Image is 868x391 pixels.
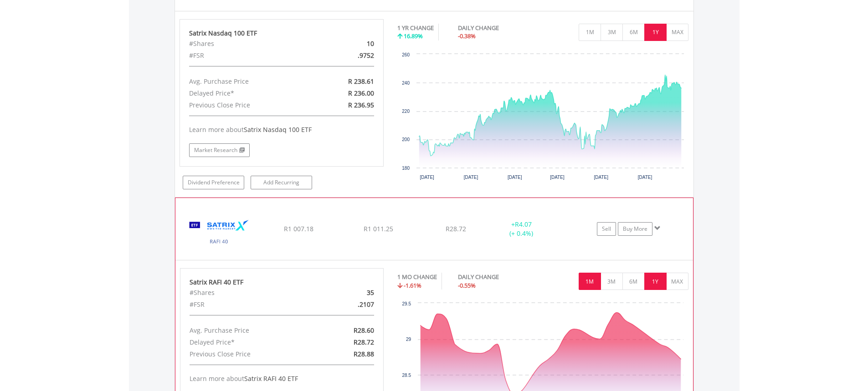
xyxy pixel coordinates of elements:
div: #FSR [182,50,315,61]
a: Market Research [189,143,250,157]
span: R1 007.18 [284,224,313,233]
div: 10 [314,38,380,50]
div: + (+ 0.4%) [487,220,555,238]
text: 260 [402,52,410,57]
a: Dividend Preference [183,176,244,189]
div: .9752 [314,50,380,61]
div: Avg. Purchase Price [182,76,315,87]
div: Previous Close Price [183,348,315,360]
img: EQU.ZA.STXRAF.png [180,209,258,258]
div: Satrix RAFI 40 ETF [190,278,375,287]
button: 6M [622,273,645,290]
div: .2107 [315,299,381,310]
text: 200 [402,137,410,142]
button: 1Y [644,24,667,41]
text: 240 [402,81,410,86]
text: 29.5 [402,301,411,306]
text: 180 [402,166,410,171]
text: [DATE] [638,175,652,180]
span: R 238.61 [348,77,374,86]
div: Learn more about [189,125,374,134]
span: R1 011.25 [364,224,393,233]
button: 3M [601,273,623,290]
span: 16.89% [404,32,423,40]
div: DAILY CHANGE [458,273,531,281]
span: Satrix RAFI 40 ETF [244,374,298,383]
text: [DATE] [594,175,608,180]
text: 220 [402,109,410,114]
div: #Shares [183,287,315,299]
span: R28.72 [446,224,466,233]
span: R 236.95 [348,101,374,109]
a: Add Recurring [251,176,312,189]
div: #Shares [182,38,315,50]
a: Sell [597,222,616,236]
div: Previous Close Price [182,99,315,111]
div: 1 YR CHANGE [397,24,434,32]
div: 35 [315,287,381,299]
div: DAILY CHANGE [458,24,531,32]
button: 1Y [644,273,667,290]
a: Buy More [618,222,652,236]
button: 3M [601,24,623,41]
button: 1M [579,273,601,290]
span: R4.07 [515,220,532,229]
div: Delayed Price* [183,336,315,348]
span: R 236.00 [348,89,374,97]
button: MAX [666,273,688,290]
text: 28.5 [402,373,411,378]
button: MAX [666,24,688,41]
span: R28.72 [354,338,374,346]
div: Satrix Nasdaq 100 ETF [189,29,374,38]
span: Satrix Nasdaq 100 ETF [244,125,312,134]
div: #FSR [183,299,315,310]
span: R28.88 [354,350,374,358]
span: -1.61% [404,281,421,289]
text: [DATE] [464,175,478,180]
div: Delayed Price* [182,87,315,99]
button: 6M [622,24,645,41]
span: -0.38% [458,32,476,40]
div: Learn more about [190,374,375,383]
text: [DATE] [550,175,565,180]
text: 29 [406,337,411,342]
div: Avg. Purchase Price [183,325,315,336]
svg: Interactive chart [397,50,688,186]
div: Chart. Highcharts interactive chart. [397,50,689,186]
text: [DATE] [508,175,522,180]
div: 1 MO CHANGE [397,273,437,281]
span: R28.60 [354,326,374,335]
span: -0.55% [458,281,476,289]
button: 1M [579,24,601,41]
text: [DATE] [420,175,434,180]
